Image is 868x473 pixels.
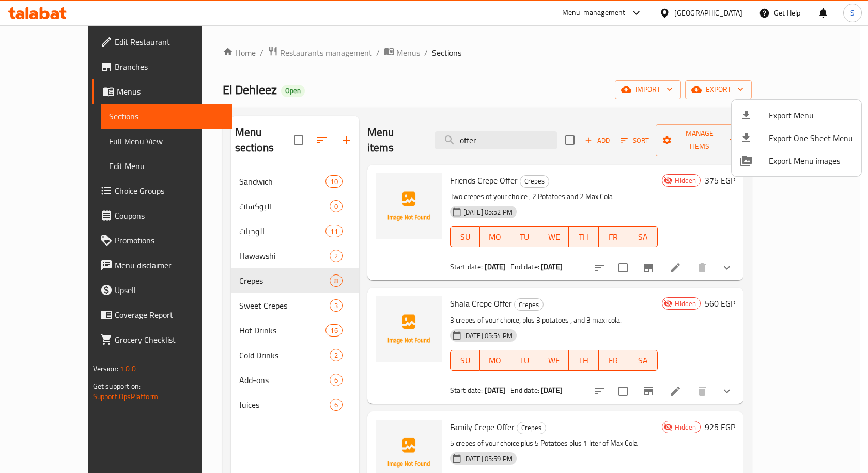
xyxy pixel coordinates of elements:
span: Export One Sheet Menu [769,132,853,144]
span: Export Menu [769,109,853,121]
span: Export Menu images [769,155,853,167]
li: Export one sheet menu items [732,127,861,149]
li: Export menu items [732,104,861,127]
li: Export Menu images [732,149,861,172]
